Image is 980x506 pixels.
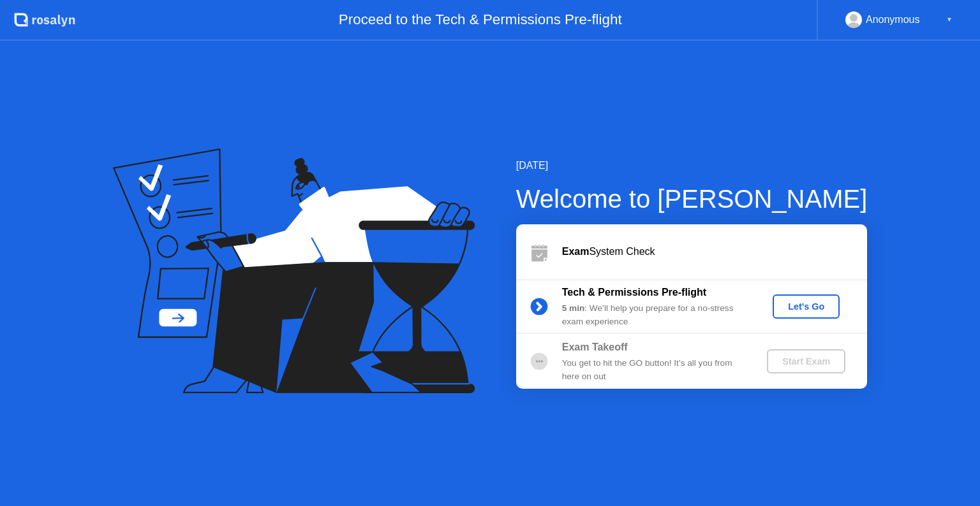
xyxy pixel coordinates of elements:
div: : We’ll help you prepare for a no-stress exam experience [562,302,746,328]
div: ▼ [946,11,953,28]
div: You get to hit the GO button! It’s all you from here on out [562,357,746,383]
div: System Check [562,244,867,259]
b: Tech & Permissions Pre-flight [562,287,706,298]
div: [DATE] [516,158,868,173]
b: 5 min [562,303,585,313]
div: Welcome to [PERSON_NAME] [516,180,868,218]
button: Let's Go [773,294,840,319]
div: Let's Go [778,301,835,312]
b: Exam [562,246,590,257]
div: Anonymous [866,11,920,28]
b: Exam Takeoff [562,342,628,352]
div: Start Exam [772,356,840,366]
button: Start Exam [767,349,845,373]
